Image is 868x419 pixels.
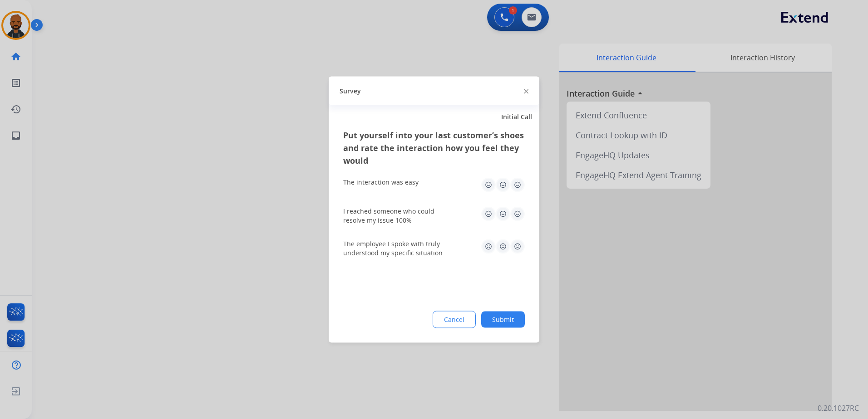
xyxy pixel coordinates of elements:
div: The employee I spoke with truly understood my specific situation [343,239,452,258]
img: close-button [524,89,528,93]
h3: Put yourself into your last customer’s shoes and rate the interaction how you feel they would [343,129,525,167]
p: 0.20.1027RC [818,403,859,414]
span: Initial Call [501,112,532,122]
button: Submit [481,312,525,328]
button: Cancel [433,311,476,328]
div: The interaction was easy [343,178,419,187]
div: I reached someone who could resolve my issue 100% [343,207,452,225]
span: Survey [340,86,361,95]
